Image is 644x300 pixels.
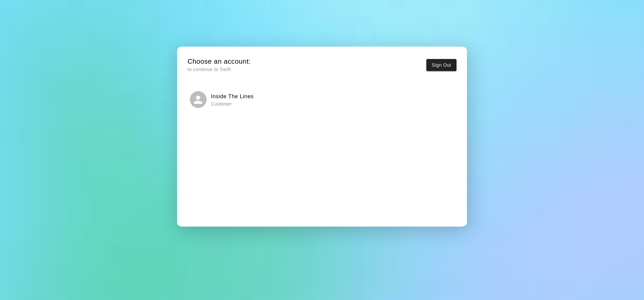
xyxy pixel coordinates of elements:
[187,66,251,73] p: to continue to Swift
[211,92,254,101] h6: Inside The Lines
[211,101,254,107] p: Customer
[187,89,457,110] button: Inside The Lines Customer
[187,57,251,66] h5: Choose an account:
[426,59,457,71] button: Sign Out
